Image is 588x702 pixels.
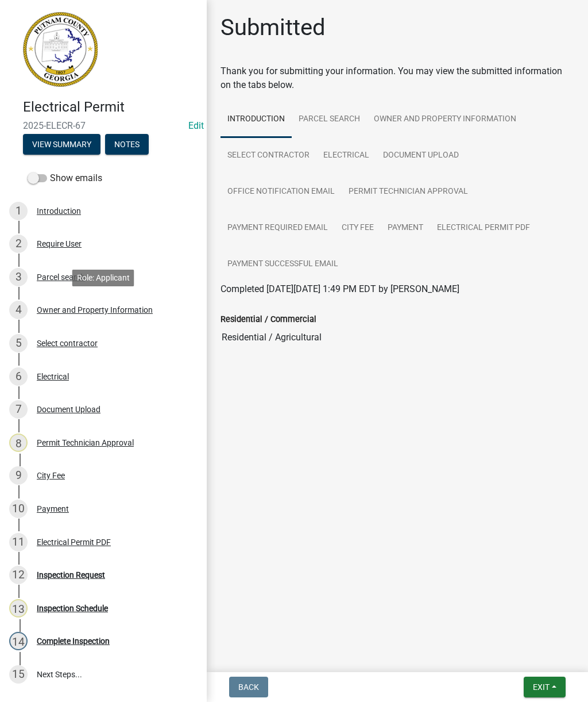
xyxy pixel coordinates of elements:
[9,268,28,286] div: 3
[37,339,98,347] div: Select contractor
[9,400,28,419] div: 7
[292,101,367,138] a: Parcel search
[9,367,28,386] div: 6
[23,120,184,131] span: 2025-ELECR-67
[37,207,81,215] div: Introduction
[381,210,430,247] a: Payment
[9,500,28,518] div: 10
[376,137,466,174] a: Document Upload
[9,632,28,650] div: 14
[105,140,149,149] wm-modal-confirm: Notes
[9,202,28,220] div: 1
[188,120,204,131] wm-modal-confirm: Edit Application Number
[316,137,376,174] a: Electrical
[220,101,292,138] a: Introduction
[72,270,134,286] div: Role: Applicant
[9,533,28,551] div: 11
[28,171,102,185] label: Show emails
[37,505,69,513] div: Payment
[9,334,28,352] div: 5
[342,174,475,210] a: Permit Technician Approval
[220,210,335,247] a: Payment Required Email
[335,210,381,247] a: City Fee
[37,439,134,447] div: Permit Technician Approval
[220,174,342,210] a: Office Notification Email
[37,405,100,413] div: Document Upload
[23,99,198,116] h4: Electrical Permit
[220,64,574,92] div: Thank you for submitting your information. You may view the submitted information on the tabs below.
[220,283,459,294] span: Completed [DATE][DATE] 1:49 PM EDT by [PERSON_NAME]
[9,566,28,584] div: 12
[37,240,82,248] div: Require User
[37,273,85,281] div: Parcel search
[9,301,28,319] div: 4
[9,235,28,253] div: 2
[367,101,523,138] a: Owner and Property Information
[533,682,550,692] span: Exit
[229,677,268,697] button: Back
[188,120,204,131] a: Edit
[37,471,65,479] div: City Fee
[220,137,316,174] a: Select contractor
[23,140,100,149] wm-modal-confirm: Summary
[430,210,537,247] a: Electrical Permit PDF
[23,12,98,87] img: Putnam County, Georgia
[105,134,149,155] button: Notes
[220,316,316,324] label: Residential / Commercial
[9,466,28,485] div: 9
[23,134,100,155] button: View Summary
[37,373,69,381] div: Electrical
[220,246,345,283] a: Payment Successful Email
[220,14,326,41] h1: Submitted
[37,306,153,314] div: Owner and Property Information
[9,434,28,452] div: 8
[37,538,111,546] div: Electrical Permit PDF
[9,599,28,617] div: 13
[37,571,105,579] div: Inspection Request
[524,677,566,697] button: Exit
[37,604,108,612] div: Inspection Schedule
[238,682,259,692] span: Back
[37,637,110,645] div: Complete Inspection
[9,665,28,684] div: 15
